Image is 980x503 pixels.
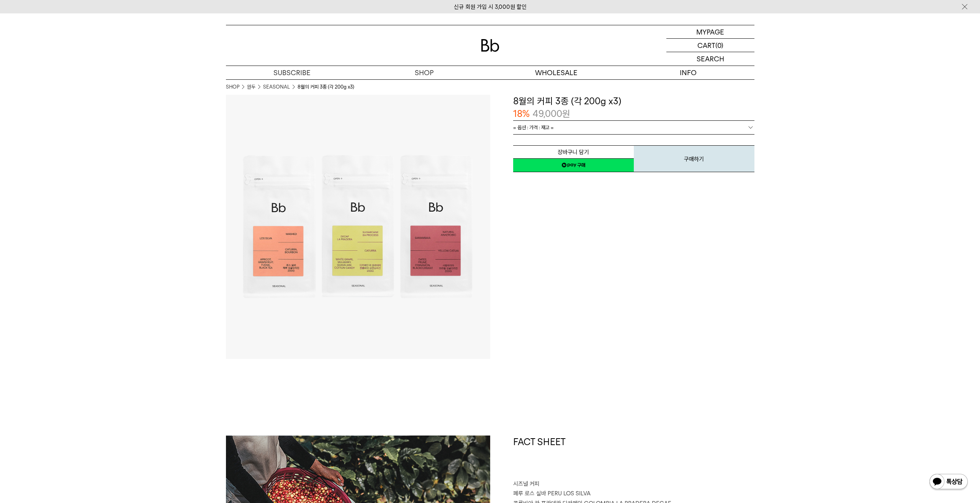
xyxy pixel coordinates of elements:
a: SUBSCRIBE [226,66,358,79]
span: = 옵션 : 가격 : 재고 = [513,121,554,134]
p: (0) [715,39,723,52]
a: CART (0) [666,39,754,52]
li: 8월의 커피 3종 (각 200g x3) [298,83,354,91]
a: 신규 회원 가입 시 3,000원 할인 [454,3,527,10]
a: SHOP [226,83,239,91]
h3: 8월의 커피 3종 (각 200g x3) [513,95,754,108]
a: SHOP [358,66,490,79]
p: WHOLESALE [490,66,622,79]
button: 구매하기 [634,145,754,172]
img: 8월의 커피 3종 (각 200g x3) [226,95,490,359]
p: SEARCH [697,52,724,66]
span: PERU LOS SILVA [548,490,591,497]
a: SEASONAL [263,83,290,91]
span: 시즈널 커피 [513,480,540,487]
img: 로고 [481,39,499,52]
span: 페루 로스 실바 [513,490,546,497]
img: 카카오톡 채널 1:1 채팅 버튼 [929,473,969,491]
p: MYPAGE [696,25,724,38]
a: MYPAGE [666,25,754,39]
h1: FACT SHEET [513,436,754,479]
span: 원 [562,108,570,119]
a: 새창 [513,158,634,172]
p: 49,000 [533,107,570,120]
p: INFO [622,66,754,79]
button: 장바구니 담기 [513,145,634,159]
p: CART [697,39,715,52]
p: 18% [513,107,530,120]
a: 원두 [247,83,255,91]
